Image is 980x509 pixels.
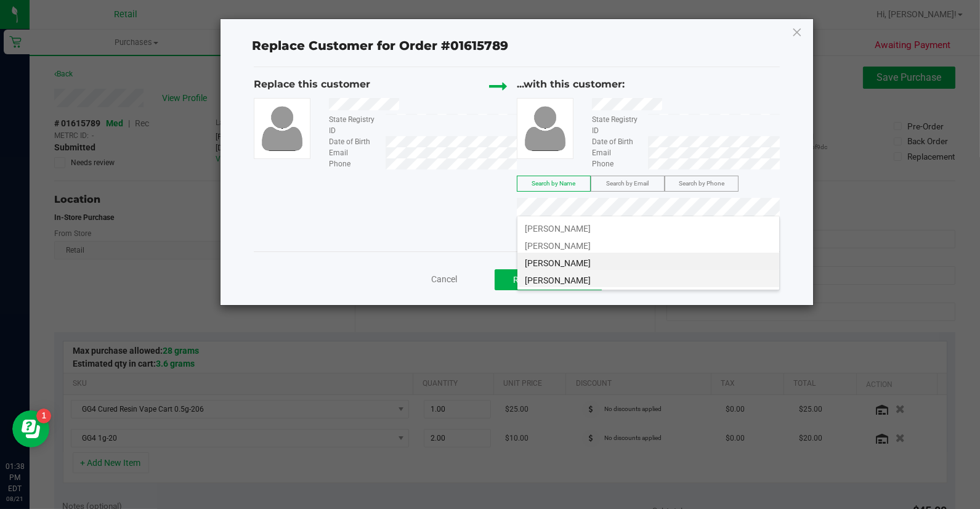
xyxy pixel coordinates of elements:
iframe: Resource center [12,410,49,447]
div: State Registry ID [583,114,649,136]
div: Email [320,147,386,158]
span: Replace Customer for Order #01615789 [245,36,516,57]
span: Search by Email [607,180,649,187]
iframe: Resource center unread badge [36,409,51,423]
button: Replace Customer [495,269,602,290]
span: Search by Name [532,180,576,187]
div: Email [583,147,649,158]
div: Date of Birth [320,136,386,147]
div: Phone [320,158,386,169]
div: State Registry ID [320,114,386,136]
img: user-icon.png [257,104,307,153]
span: Replace this customer [254,78,370,90]
img: user-icon.png [520,104,570,153]
div: Date of Birth [583,136,649,147]
div: Phone [583,158,649,169]
span: Search by Phone [679,180,724,187]
span: Cancel [432,274,458,284]
span: ...with this customer: [517,78,625,90]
